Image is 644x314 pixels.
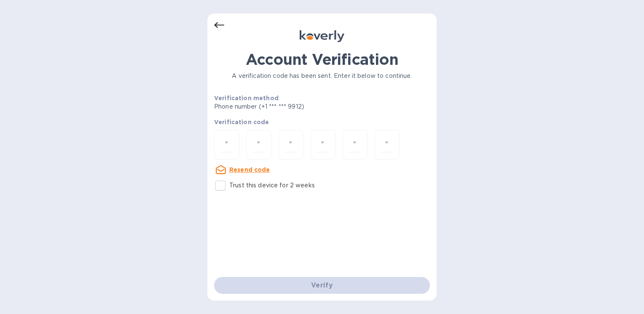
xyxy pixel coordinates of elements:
p: Phone number (+1 *** *** 9912) [214,102,369,111]
p: Trust this device for 2 weeks [229,181,315,190]
h1: Account Verification [214,51,430,68]
p: Verification code [214,118,430,126]
u: Resend code [229,166,270,173]
b: Verification method [214,95,279,101]
p: A verification code has been sent. Enter it below to continue. [214,72,430,80]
